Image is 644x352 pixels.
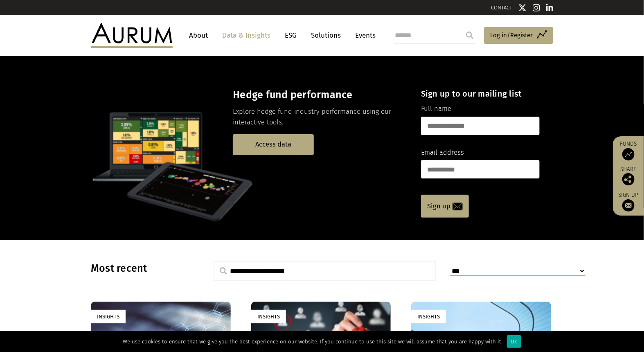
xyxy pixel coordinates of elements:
a: Data & Insights [218,28,275,43]
span: Log in/Register [490,30,533,40]
img: Share this post [622,173,635,185]
img: email-icon [453,203,463,210]
h3: Hedge fund performance [233,89,407,101]
h4: Sign up to our mailing list [421,89,540,99]
div: Share [617,167,640,185]
label: Email address [421,147,464,158]
a: Funds [617,140,640,160]
img: Sign up to our newsletter [622,199,635,212]
a: About [185,28,212,43]
a: Sign up [617,192,640,212]
div: Insights [91,310,126,323]
div: Insights [411,310,446,323]
a: Access data [233,134,314,155]
h3: Most recent [91,262,193,275]
label: Full name [421,104,451,114]
img: Instagram icon [533,4,540,12]
a: Solutions [307,28,345,43]
img: Access Funds [622,148,635,160]
p: Explore hedge fund industry performance using our interactive tools. [233,106,407,128]
img: Linkedin icon [546,4,554,12]
div: Insights [251,310,286,323]
a: ESG [281,28,301,43]
img: Aurum [91,23,173,47]
img: search.svg [220,267,227,275]
a: Sign up [421,195,469,218]
img: Twitter icon [518,4,527,12]
a: Log in/Register [484,27,553,44]
a: Events [351,28,376,43]
div: Ok [507,335,521,348]
input: Submit [462,27,478,43]
a: CONTACT [491,5,512,11]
